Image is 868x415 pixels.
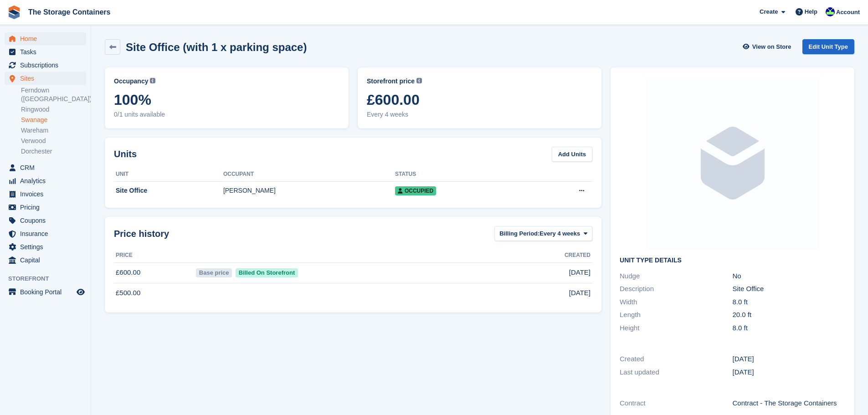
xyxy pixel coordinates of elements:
[114,227,169,241] span: Price history
[20,201,75,214] span: Pricing
[21,126,86,135] a: Wareham
[20,46,75,58] span: Tasks
[223,167,395,182] th: Occupant
[75,287,86,297] a: Preview store
[20,161,75,174] span: CRM
[114,77,148,86] span: Occupancy
[5,254,86,266] a: menu
[620,323,732,333] div: Height
[395,186,436,195] span: Occupied
[114,92,339,108] span: 100%
[733,271,845,282] div: No
[8,274,91,283] span: Storefront
[733,398,845,409] div: Contract - The Storage Containers
[367,92,592,108] span: £600.00
[569,267,591,278] span: [DATE]
[20,174,75,187] span: Analytics
[620,257,845,264] h2: Unit Type details
[114,167,223,182] th: Unit
[114,283,194,303] td: £500.00
[21,86,86,103] a: Ferndown ([GEOGRAPHIC_DATA])
[565,251,591,259] span: Created
[5,227,86,240] a: menu
[620,284,732,294] div: Description
[20,214,75,227] span: Coupons
[25,5,114,20] a: The Storage Containers
[620,271,732,282] div: Nudge
[114,110,339,119] span: 0/1 units available
[114,186,223,195] div: Site Office
[126,41,307,53] h2: Site Office (with 1 x parking space)
[114,262,194,283] td: £600.00
[752,42,791,51] span: View on Store
[569,288,591,298] span: [DATE]
[5,286,86,298] a: menu
[114,248,194,263] th: Price
[836,8,860,17] span: Account
[733,323,845,333] div: 8.0 ft
[395,167,530,182] th: Status
[196,268,232,277] span: Base price
[20,188,75,200] span: Invoices
[223,186,395,195] div: [PERSON_NAME]
[150,78,155,83] img: icon-info-grey-7440780725fd019a000dd9b08b2336e03edf1995a4989e88bcd33f0948082b44.svg
[20,241,75,253] span: Settings
[21,137,86,145] a: Verwood
[733,284,845,294] div: Site Office
[620,398,732,409] div: Contract
[367,77,415,86] span: Storefront price
[114,147,137,161] h2: Units
[620,297,732,307] div: Width
[5,59,86,72] a: menu
[760,7,778,16] span: Create
[5,201,86,214] a: menu
[5,32,86,45] a: menu
[539,229,580,238] span: Every 4 weeks
[826,7,835,16] img: Stacy Williams
[21,105,86,114] a: Ringwood
[733,367,845,378] div: [DATE]
[5,174,86,187] a: menu
[5,188,86,200] a: menu
[620,354,732,364] div: Created
[552,147,592,162] a: Add Units
[21,147,86,156] a: Dorchester
[5,161,86,174] a: menu
[20,59,75,72] span: Subscriptions
[20,72,75,85] span: Sites
[5,46,86,58] a: menu
[742,39,795,54] a: View on Store
[20,254,75,266] span: Capital
[5,241,86,253] a: menu
[5,214,86,227] a: menu
[733,354,845,364] div: [DATE]
[236,268,298,277] span: Billed On Storefront
[416,78,422,83] img: icon-info-grey-7440780725fd019a000dd9b08b2336e03edf1995a4989e88bcd33f0948082b44.svg
[802,39,854,54] a: Edit Unit Type
[620,310,732,320] div: Length
[499,229,539,238] span: Billing Period:
[20,286,75,298] span: Booking Portal
[620,367,732,378] div: Last updated
[20,227,75,240] span: Insurance
[21,116,86,124] a: Swanage
[367,110,592,119] span: Every 4 weeks
[494,226,592,241] button: Billing Period: Every 4 weeks
[20,32,75,45] span: Home
[7,5,21,19] img: stora-icon-8386f47178a22dfd0bd8f6a31ec36ba5ce8667c1dd55bd0f319d3a0aa187defe.svg
[733,310,845,320] div: 20.0 ft
[733,297,845,307] div: 8.0 ft
[646,77,819,250] img: blank-unit-type-icon-ffbac7b88ba66c5e286b0e438baccc4b9c83835d4c34f86887a83fc20ec27e7b.svg
[805,7,817,16] span: Help
[5,72,86,85] a: menu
